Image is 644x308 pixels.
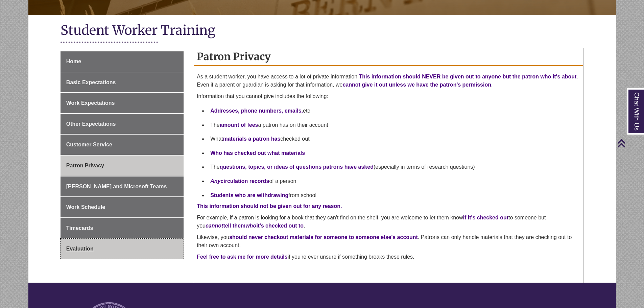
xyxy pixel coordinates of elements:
a: Work Expectations [61,93,184,113]
span: Basic Expectations [66,79,116,85]
span: Addresses, phone numbers, emails, [210,108,303,114]
span: This information should NEVER be given out to anyone but the patron who it's about [359,74,576,79]
h1: Student Worker Training [61,22,584,40]
li: etc [208,104,580,118]
a: Other Expectations [61,114,184,134]
span: Evaluation [66,246,94,252]
span: Customer Service [66,142,112,147]
span: Timecards [66,225,93,231]
li: The a patron has on their account [208,118,580,132]
span: should never checkout materials for someone to someone else's account [229,234,418,240]
span: This information should not be given out for any reason. [197,203,342,209]
p: For example, if a patron is looking for a book that they can't find on the shelf, you are welcome... [197,214,580,230]
em: cannot [206,223,223,229]
a: Customer Service [61,135,184,155]
span: Patron Privacy [66,163,104,168]
span: Feel free to ask me for more details [197,254,288,260]
span: questions, topics, or ideas of questions patrons have asked [220,164,374,170]
a: [PERSON_NAME] and Microsoft Teams [61,176,184,197]
a: Timecards [61,218,184,238]
span: cannot give it out unless we have the patron's permission [342,82,491,88]
li: from school [208,188,580,203]
em: who [245,223,256,229]
strong: if it's checked out [463,215,509,220]
a: Back to Top [617,139,642,148]
em: Any [210,178,220,184]
a: Evaluation [61,239,184,259]
h2: Patron Privacy [194,48,583,66]
span: tell them it's checked out to [206,223,304,229]
span: circulation records [210,178,269,184]
span: materials a patron has [223,136,280,142]
a: Patron Privacy [61,156,184,176]
p: Information that you cannot give includes the following: [197,92,580,100]
span: Work Schedule [66,204,105,210]
li: What checked out [208,132,580,146]
a: Home [61,51,184,72]
a: Work Schedule [61,197,184,217]
span: amount of fees [220,122,258,128]
li: The (especially in terms of research questions) [208,160,580,174]
span: Who has checked out what materials [210,150,305,156]
p: if you're ever unsure if something breaks these rules. [197,253,580,261]
span: [PERSON_NAME] and Microsoft Teams [66,184,167,189]
span: Home [66,58,81,64]
li: of a person [208,174,580,188]
p: As a student worker, you have access to a lot of private information. . Even if a parent or guard... [197,73,580,89]
a: Basic Expectations [61,72,184,93]
span: Work Expectations [66,100,115,106]
span: Students who are withdrawing [210,192,288,198]
span: Other Expectations [66,121,116,127]
div: Guide Page Menu [61,51,184,259]
p: Likewise, you . Patrons can only handle materials that they are checking out to their own account. [197,233,580,250]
